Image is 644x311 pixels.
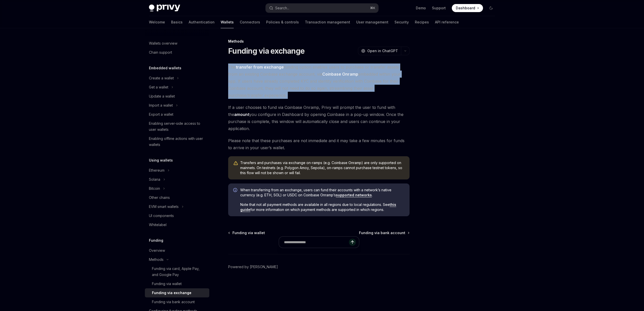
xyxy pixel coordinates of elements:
a: Coinbase Onramp [322,72,358,77]
div: Whitelabel [149,222,167,228]
button: Toggle Create a wallet section [145,74,209,83]
a: Security [394,16,409,28]
div: Solana [149,176,160,182]
span: Funding via bank account [359,230,405,235]
a: Authentication [189,16,215,28]
a: Welcome [149,16,165,28]
a: Overview [145,246,209,255]
button: Send message [349,239,356,246]
a: Recipes [415,16,429,28]
h5: Embedded wallets [149,65,181,71]
span: Please note that these purchases are not immediate and it may take a few minutes for funds to arr... [228,137,410,151]
a: supported networks [336,193,372,197]
button: Toggle EVM smart wallets section [145,202,209,211]
span: The funding option enables users to purchase or transfer assets from an existing Coinbase exchang... [228,64,410,99]
div: Methods [228,39,410,44]
div: UI components [149,213,174,219]
h5: Funding [149,237,163,243]
a: Whitelabel [145,220,209,229]
button: Toggle dark mode [487,4,495,12]
a: Update a wallet [145,92,209,101]
div: Update a wallet [149,93,175,99]
a: Funding via wallet [145,279,209,288]
button: Toggle Get a wallet section [145,83,209,92]
button: Toggle Bitcoin section [145,184,209,193]
button: Toggle Import a wallet section [145,101,209,110]
div: Import a wallet [149,102,173,108]
button: Toggle Methods section [145,255,209,264]
a: this guide [240,202,396,212]
div: Overview [149,247,165,254]
input: Ask a question... [284,237,349,248]
svg: Warning [233,161,238,166]
a: User management [356,16,388,28]
div: Enabling server-side access to user wallets [149,120,206,133]
div: Bitcoin [149,185,160,192]
h5: Using wallets [149,157,173,163]
div: Chain support [149,49,172,55]
button: Toggle Ethereum section [145,166,209,175]
a: Connectors [240,16,260,28]
span: When transferring from an exchange, users can fund their accounts with a network’s native currenc... [240,188,405,198]
div: Funding via exchange [152,290,191,296]
a: Other chains [145,193,209,202]
strong: transfer from exchange [236,65,284,70]
div: Other chains [149,195,170,201]
a: Funding via wallet [229,230,265,235]
div: Search... [275,5,289,11]
a: Wallets [221,16,234,28]
a: Basics [171,16,183,28]
a: Demo [416,6,426,11]
div: EVM smart wallets [149,204,179,210]
button: Open search [266,4,378,13]
a: UI components [145,211,209,220]
a: Funding via bank account [145,297,209,306]
button: Open in ChatGPT [358,47,401,55]
div: Funding via wallet [152,281,182,287]
a: Funding via bank account [359,230,409,235]
a: Dashboard [452,4,483,12]
div: Enabling offline actions with user wallets [149,136,206,148]
span: Dashboard [456,6,475,11]
div: Funding via card, Apple Pay, and Google Pay [152,266,206,278]
a: Chain support [145,48,209,57]
a: Powered by [PERSON_NAME] [228,264,278,269]
div: Create a wallet [149,75,174,81]
svg: Info [233,188,238,193]
a: Enabling server-side access to user wallets [145,119,209,134]
h1: Funding via exchange [228,46,305,55]
a: Support [432,6,446,11]
img: dark logo [149,5,180,12]
div: Get a wallet [149,84,168,90]
a: Policies & controls [266,16,299,28]
a: API reference [435,16,459,28]
div: Ethereum [149,167,165,173]
span: Open in ChatGPT [367,48,398,53]
button: Toggle Solana section [145,175,209,184]
span: Funding via wallet [232,230,265,235]
a: amount [234,112,249,117]
a: Export a wallet [145,110,209,119]
a: Transaction management [305,16,350,28]
a: Funding via exchange [145,288,209,297]
span: If a user chooses to fund via Coinbase Onramp, Privy will prompt the user to fund with the you co... [228,104,410,132]
a: Wallets overview [145,39,209,48]
div: Funding via bank account [152,299,195,305]
span: Transfers and purchases via exchange on-ramps (e.g. Coinbase Onramp) are only supported on mainne... [240,160,405,175]
div: Methods [149,257,164,263]
a: Funding via card, Apple Pay, and Google Pay [145,264,209,279]
span: ⌘ K [370,6,375,10]
div: Wallets overview [149,40,177,46]
div: Export a wallet [149,111,173,117]
a: Enabling offline actions with user wallets [145,134,209,149]
span: Note that not all payment methods are available in all regions due to local regulations. See for ... [240,202,405,212]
